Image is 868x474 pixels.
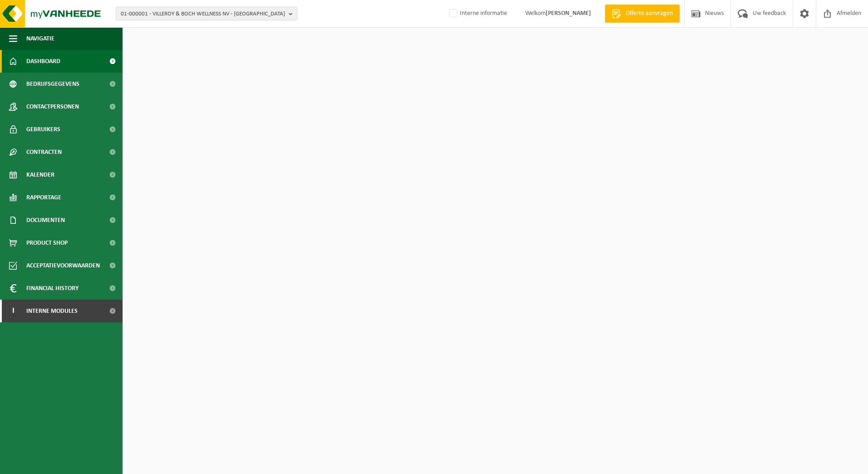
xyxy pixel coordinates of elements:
span: Bedrijfsgegevens [26,73,79,95]
span: Gebruikers [26,118,60,141]
span: I [9,300,17,322]
span: Financial History [26,277,79,300]
span: Acceptatievoorwaarden [26,254,100,277]
label: Interne informatie [447,7,507,20]
span: Contracten [26,141,62,163]
span: Kalender [26,163,54,186]
span: Contactpersonen [26,95,79,118]
span: Offerte aanvragen [623,9,675,18]
span: Navigatie [26,27,54,50]
a: Offerte aanvragen [605,5,680,23]
span: Documenten [26,209,65,232]
span: Interne modules [26,300,78,322]
button: 01-000001 - VILLEROY & BOCH WELLNESS NV - [GEOGRAPHIC_DATA] [116,7,297,20]
span: Rapportage [26,186,61,209]
strong: [PERSON_NAME] [546,10,591,17]
span: Product Shop [26,232,68,254]
span: 01-000001 - VILLEROY & BOCH WELLNESS NV - [GEOGRAPHIC_DATA] [121,7,285,21]
span: Dashboard [26,50,60,73]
